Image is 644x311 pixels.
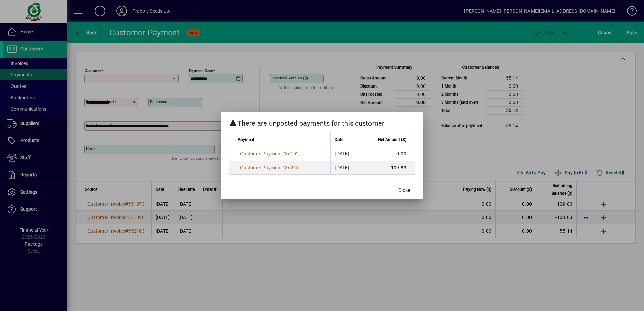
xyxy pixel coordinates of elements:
[398,187,410,194] span: Close
[285,165,299,170] span: 86215
[361,147,415,161] td: 0.00
[330,147,361,161] td: [DATE]
[221,112,423,132] h2: There are unposted payments for this customer
[361,161,415,174] td: 109.83
[238,136,254,143] span: Payment
[240,151,282,157] span: Customer Payment
[378,136,406,143] span: Net Amount ($)
[238,150,301,158] a: Customer Payment#86152
[282,165,285,170] span: #
[282,151,285,157] span: #
[285,151,299,157] span: 86152
[393,184,415,197] button: Close
[330,161,361,174] td: [DATE]
[335,136,343,143] span: Date
[240,165,282,170] span: Customer Payment
[238,164,301,171] a: Customer Payment#86215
